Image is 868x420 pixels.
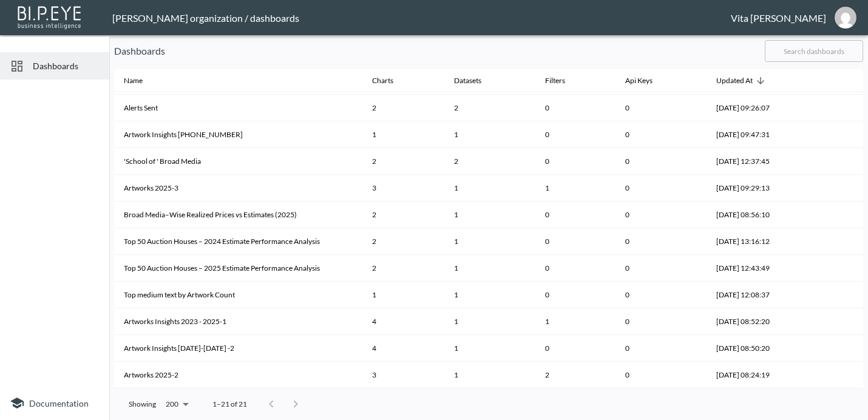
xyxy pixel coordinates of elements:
th: 2025-08-04, 12:43:49 [707,255,812,282]
th: {"type":"div","key":null,"ref":null,"props":{"children":1},"_owner":null} [444,308,535,335]
div: Api Keys [625,73,653,88]
a: Documentation [10,396,100,410]
div: Name [124,73,143,88]
th: 0 [535,228,615,255]
span: Api Keys [625,73,668,88]
input: Search dashboards [765,36,863,66]
th: 0 [615,308,707,335]
div: 1 [454,263,526,273]
th: {"key":null,"ref":null,"props":{},"_owner":null} [812,202,863,228]
th: Artworks 2025-3 [114,175,362,202]
th: Top 50 Auction Houses – 2025 Estimate Performance Analysis [114,255,362,282]
th: 0 [535,202,615,228]
th: 2025-08-05, 12:37:45 [707,148,812,175]
th: {"key":null,"ref":null,"props":{},"_owner":null} [812,148,863,175]
th: 2025-08-04, 12:08:37 [707,282,812,308]
div: 2 [454,103,526,113]
th: 0 [615,175,707,202]
th: 2025-08-11, 09:26:07 [707,95,812,121]
th: 0 [615,335,707,362]
div: 1 [454,316,526,327]
th: 2 [535,362,615,388]
th: {"type":"div","key":null,"ref":null,"props":{"children":1},"_owner":null} [444,228,535,255]
span: Filters [545,73,581,88]
span: Documentation [29,398,89,408]
div: Datasets [454,73,481,88]
th: Artworks Insights 2023 - 2025-1 [114,308,362,335]
th: {"key":null,"ref":null,"props":{},"_owner":null} [812,255,863,282]
th: {"type":"div","key":null,"ref":null,"props":{"children":1},"_owner":null} [444,121,535,148]
div: 1 [454,183,526,193]
div: 1 [454,290,526,300]
th: {"key":null,"ref":null,"props":{},"_owner":null} [812,228,863,255]
div: 1 [454,129,526,140]
th: 0 [535,255,615,282]
th: 2 [362,148,444,175]
th: 0 [615,228,707,255]
th: {"key":null,"ref":null,"props":{},"_owner":null} [812,175,863,202]
th: {"type":"div","key":null,"ref":null,"props":{"children":1},"_owner":null} [444,282,535,308]
th: 2025-08-08, 09:47:31 [707,121,812,148]
th: {"key":null,"ref":null,"props":{},"_owner":null} [812,335,863,362]
th: 1 [362,121,444,148]
th: 0 [535,121,615,148]
span: Charts [372,73,409,88]
th: 2025-08-05, 08:56:10 [707,202,812,228]
button: vnipane@mutualart.com [826,3,865,32]
th: Top medium text by Artwork Count [114,282,362,308]
th: {"type":"div","key":null,"ref":null,"props":{"children":1},"_owner":null} [444,362,535,388]
div: Updated At [716,73,753,88]
th: 2 [362,95,444,121]
th: Artwork Insights 2023-2025 -2 [114,335,362,362]
p: Showing [129,399,156,409]
span: Updated At [716,73,768,88]
span: Datasets [454,73,497,88]
div: Filters [545,73,565,88]
th: 1 [535,308,615,335]
th: 2 [362,255,444,282]
div: 2 [454,156,526,166]
div: 1 [454,343,526,353]
th: 3 [362,175,444,202]
th: 2 [362,228,444,255]
th: Artwork Insights 2023-2025-3 [114,121,362,148]
span: Name [124,73,158,88]
th: 0 [535,95,615,121]
th: 2 [362,202,444,228]
th: {"type":"div","key":null,"ref":null,"props":{"children":1},"_owner":null} [444,335,535,362]
span: Dashboards [33,59,100,72]
th: Alerts Sent [114,95,362,121]
div: Charts [372,73,393,88]
th: 0 [535,282,615,308]
th: {"type":"div","key":null,"ref":null,"props":{"children":2},"_owner":null} [444,148,535,175]
th: 0 [615,362,707,388]
th: 0 [615,121,707,148]
div: Vita [PERSON_NAME] [731,12,826,24]
th: {"type":"div","key":null,"ref":null,"props":{"children":1},"_owner":null} [444,202,535,228]
th: Broad Media–Wise Realized Prices vs Estimates (2025) [114,202,362,228]
th: {"key":null,"ref":null,"props":{},"_owner":null} [812,308,863,335]
th: 0 [615,148,707,175]
th: 1 [362,282,444,308]
th: 'School of ' Broad Media [114,148,362,175]
th: 4 [362,335,444,362]
th: 2025-08-04, 08:24:19 [707,362,812,388]
th: 2025-08-05, 09:29:13 [707,175,812,202]
th: 2025-08-04, 13:16:12 [707,228,812,255]
th: 0 [615,202,707,228]
th: 3 [362,362,444,388]
th: 0 [535,335,615,362]
img: bipeye-logo [15,3,85,30]
th: 0 [535,148,615,175]
th: 2025-08-04, 08:52:20 [707,308,812,335]
th: 0 [615,282,707,308]
th: {"key":null,"ref":null,"props":{},"_owner":null} [812,282,863,308]
div: [PERSON_NAME] organization / dashboards [112,12,731,24]
th: 0 [615,95,707,121]
th: {"key":null,"ref":null,"props":{},"_owner":null} [812,121,863,148]
th: Top 50 Auction Houses – 2024 Estimate Performance Analysis [114,228,362,255]
th: {"type":"div","key":null,"ref":null,"props":{"children":1},"_owner":null} [444,255,535,282]
th: {"type":"div","key":null,"ref":null,"props":{"children":1},"_owner":null} [444,175,535,202]
th: {"key":null,"ref":null,"props":{},"_owner":null} [812,362,863,388]
th: {"type":"div","key":null,"ref":null,"props":{"children":2},"_owner":null} [444,95,535,121]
